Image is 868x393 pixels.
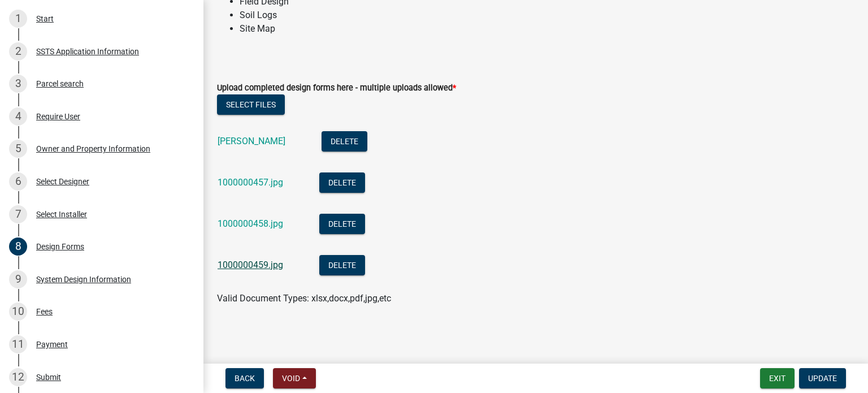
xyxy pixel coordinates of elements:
li: Site Map [240,22,854,36]
wm-modal-confirm: Delete Document [319,178,365,189]
div: 1 [9,10,27,28]
div: Select Designer [36,178,89,185]
div: 11 [9,335,27,353]
wm-modal-confirm: Delete Document [319,219,365,230]
label: Upload completed design forms here - multiple uploads allowed [217,84,456,92]
wm-modal-confirm: Delete Document [319,261,365,271]
div: 5 [9,140,27,158]
div: System Design Information [36,275,131,283]
span: Back [235,374,255,383]
button: Exit [760,368,795,388]
div: 8 [9,237,27,256]
div: Start [36,15,54,23]
button: Delete [319,172,365,193]
div: Select Installer [36,210,87,218]
div: 7 [9,205,27,223]
span: Valid Document Types: xlsx,docx,pdf,jpg,etc [217,293,391,304]
div: 10 [9,303,27,321]
div: Payment [36,340,68,348]
div: 6 [9,172,27,191]
li: Soil Logs [240,8,854,22]
button: Update [799,368,846,388]
div: Submit [36,373,61,381]
div: 9 [9,270,27,288]
div: SSTS Application Information [36,47,139,55]
a: [PERSON_NAME] [218,136,285,146]
div: 3 [9,75,27,93]
div: 2 [9,42,27,61]
div: 4 [9,107,27,126]
button: Delete [319,255,365,275]
button: Select files [217,94,285,115]
div: Require User [36,113,80,120]
span: Update [808,374,837,383]
button: Back [225,368,264,388]
span: Void [282,374,300,383]
button: Void [273,368,316,388]
div: Fees [36,308,53,316]
a: 1000000457.jpg [218,177,283,188]
div: Design Forms [36,243,84,251]
div: 12 [9,368,27,386]
button: Delete [322,131,367,152]
a: 1000000459.jpg [218,260,283,270]
wm-modal-confirm: Delete Document [322,137,367,148]
div: Parcel search [36,80,84,88]
div: Owner and Property Information [36,145,150,153]
button: Delete [319,214,365,234]
a: 1000000458.jpg [218,218,283,229]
